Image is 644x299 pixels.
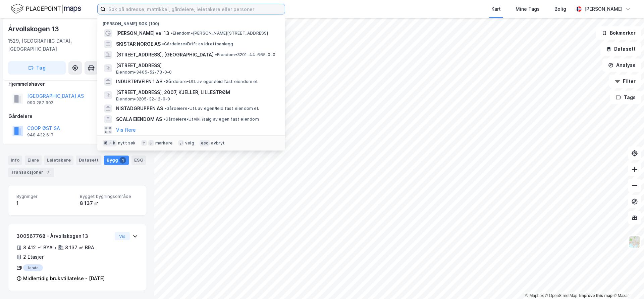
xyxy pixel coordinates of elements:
div: markere [155,140,173,146]
div: Info [8,156,22,165]
div: 990 287 902 [27,100,53,105]
button: Datasett [600,42,641,56]
span: [PERSON_NAME] vei 13 [116,29,169,37]
div: 7 [45,169,51,176]
span: • [171,31,173,36]
div: nytt søk [118,140,136,146]
div: [PERSON_NAME] søk (100) [97,16,285,28]
img: logo.f888ab2527a4732fd821a326f86c7f29.svg [11,3,81,15]
iframe: Chat Widget [610,267,644,299]
div: Mine Tags [516,5,540,13]
span: Gårdeiere • Utl. av egen/leid fast eiendom el. [164,79,258,84]
input: Søk på adresse, matrikkel, gårdeiere, leietakere eller personer [106,4,285,14]
span: Gårdeiere • Drift av idrettsanlegg [162,41,233,47]
div: Gårdeiere [8,112,146,120]
a: OpenStreetMap [545,293,578,298]
span: • [163,117,165,122]
span: [STREET_ADDRESS], [GEOGRAPHIC_DATA] [116,51,214,59]
span: Gårdeiere • Utl. av egen/leid fast eiendom el. [164,106,259,111]
div: 300567768 - Årvollskogen 13 [16,232,112,240]
div: Eiere [25,156,42,165]
span: INDUSTRIVEIEN 1 AS [116,78,162,86]
span: Eiendom • [PERSON_NAME][STREET_ADDRESS] [171,31,268,36]
div: 948 432 617 [27,132,54,138]
span: SCALA EIENDOM AS [116,115,162,123]
a: Improve this map [579,293,612,298]
span: [STREET_ADDRESS] [116,61,277,70]
span: Gårdeiere • Utvikl./salg av egen fast eiendom [163,117,259,122]
div: 8 137 ㎡ BRA [65,244,94,252]
button: Vis flere [116,126,136,134]
span: Bygget bygningsområde [80,194,138,199]
div: [PERSON_NAME] [584,5,623,13]
div: Transaksjoner [8,168,54,177]
div: Datasett [76,156,101,165]
div: ESG [131,156,146,165]
span: • [162,41,164,46]
button: Filter [609,75,641,88]
span: Bygninger [16,194,74,199]
span: • [164,79,166,84]
div: Kart [491,5,501,13]
a: Mapbox [525,293,544,298]
div: Midlertidig brukstillatelse - [DATE] [23,274,105,283]
div: velg [185,140,194,146]
div: Bolig [554,5,566,13]
img: Z [628,236,641,248]
span: Eiendom • 3405-52-73-0-0 [116,70,172,75]
div: Bygg [104,156,129,165]
span: Eiendom • 3205-32-12-0-0 [116,96,170,102]
div: 8 412 ㎡ BYA [23,244,53,252]
span: SKISTAR NORGE AS [116,40,161,48]
div: avbryt [211,140,225,146]
div: 1529, [GEOGRAPHIC_DATA], [GEOGRAPHIC_DATA] [8,37,113,53]
div: Kontrollprogram for chat [610,267,644,299]
span: Eiendom • 3201-44-665-0-0 [215,52,275,57]
span: • [164,106,166,111]
div: 8 137 ㎡ [80,199,138,207]
div: Hjemmelshaver [8,80,146,88]
button: Tag [8,61,66,75]
div: • [54,245,57,250]
button: Analyse [602,58,641,72]
div: esc [200,140,210,146]
div: 1 [119,157,126,164]
div: Årvollskogen 13 [8,24,60,34]
button: Bokmerker [596,26,641,40]
span: NISTADGRUPPEN AS [116,104,163,113]
span: [STREET_ADDRESS], 2007, KJELLER, LILLESTRØM [116,88,277,96]
div: Leietakere [44,156,73,165]
button: Tags [610,91,641,104]
div: 2 Etasjer [23,253,44,261]
div: ⌘ + k [103,140,117,146]
button: Vis [115,232,130,240]
span: • [215,52,217,57]
div: 1 [16,199,74,207]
